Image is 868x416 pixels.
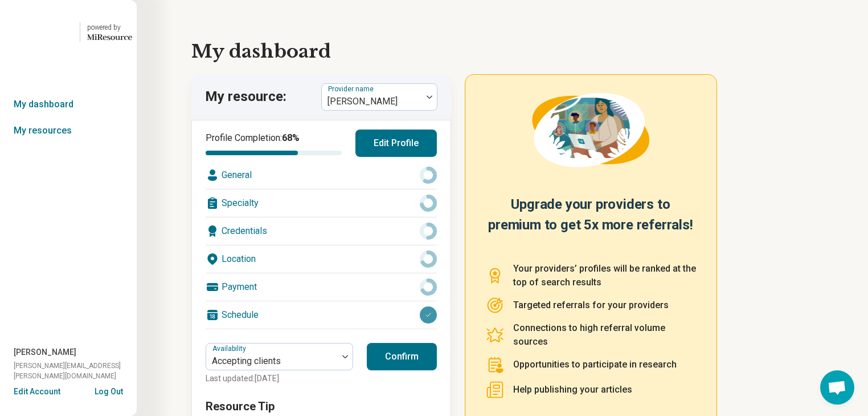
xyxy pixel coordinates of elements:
[14,361,137,381] span: [PERSON_NAME][EMAIL_ADDRESS][PERSON_NAME][DOMAIN_NAME]
[206,273,437,301] div: Payment
[513,262,696,289] p: Your providers’ profiles will be ranked at the top of search results
[486,194,696,248] h2: Upgrade your providers to premium to get 5x more referrals!
[191,38,813,65] h1: My dashboard
[513,321,696,349] p: Connections to high referral volume sources
[206,161,437,189] div: General
[14,346,76,358] span: [PERSON_NAME]
[14,386,60,398] button: Edit Account
[95,386,123,395] button: Log Out
[513,298,669,312] p: Targeted referrals for your providers
[212,345,248,353] label: Availability
[205,87,286,107] p: My resource:
[206,189,437,217] div: Specialty
[206,301,437,329] div: Schedule
[367,343,437,370] button: Confirm
[206,398,437,414] h3: Resource Tip
[87,22,132,33] div: powered by
[206,373,353,385] p: Last updated: [DATE]
[328,85,376,93] label: Provider name
[206,217,437,245] div: Credentials
[5,18,132,46] a: Geode Healthpowered by
[206,131,342,155] div: Profile Completion:
[206,245,437,273] div: Location
[5,18,73,46] img: Geode Health
[513,358,677,371] p: Opportunities to participate in research
[513,383,632,397] p: Help publishing your articles
[820,370,854,405] div: Open chat
[282,132,300,143] span: 68 %
[355,130,437,157] button: Edit Profile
